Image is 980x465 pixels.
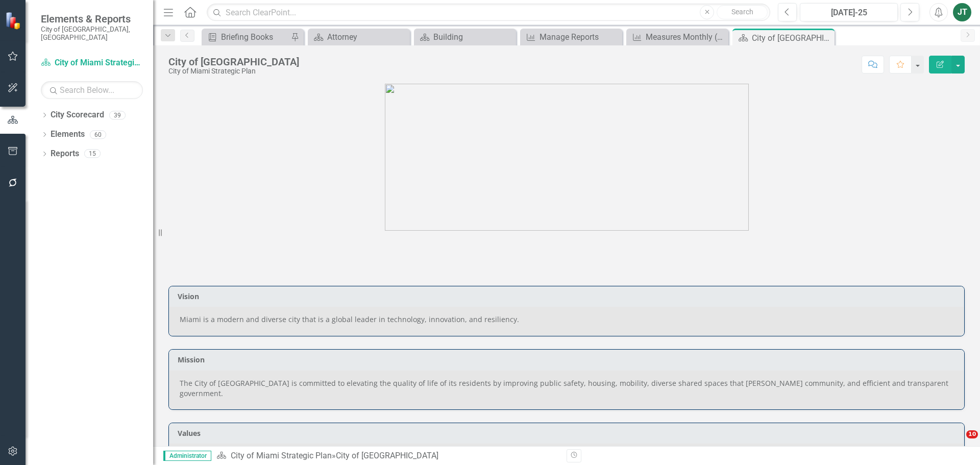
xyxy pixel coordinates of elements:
img: ClearPoint Strategy [5,12,23,30]
div: 39 [109,111,126,119]
input: Search ClearPoint... [207,4,770,21]
div: Manage Reports [540,31,620,43]
span: Miami is a modern and diverse city that is a global leader in technology, innovation, and resilie... [180,314,519,324]
small: City of [GEOGRAPHIC_DATA], [GEOGRAPHIC_DATA] [41,25,143,42]
button: Search [717,5,768,19]
a: Measures Monthly (3-Periods) Report [629,31,726,43]
div: 60 [90,130,106,139]
a: Reports [51,148,79,160]
span: 10 [966,430,978,438]
button: [DATE]-25 [800,3,898,21]
div: » [216,450,559,462]
div: Measures Monthly (3-Periods) Report [646,31,726,43]
input: Search Below... [41,81,143,99]
div: City of [GEOGRAPHIC_DATA] [168,56,299,67]
h3: Vision [178,292,959,300]
div: City of [GEOGRAPHIC_DATA] [752,32,832,44]
p: The City of [GEOGRAPHIC_DATA] is committed to elevating the quality of life of its residents by i... [180,378,953,399]
span: Administrator [163,451,211,461]
a: Elements [51,129,85,140]
div: City of Miami Strategic Plan [168,67,299,75]
iframe: Intercom live chat [945,430,970,455]
div: 15 [84,150,101,158]
a: Briefing Books [204,31,288,43]
div: [DATE]-25 [803,7,894,19]
span: Elements & Reports [41,13,143,25]
div: Attorney [327,31,407,43]
a: Building [416,31,513,43]
a: Manage Reports [523,31,620,43]
h3: Mission [178,356,959,363]
a: City Scorecard [51,109,104,121]
a: Attorney [310,31,407,43]
a: City of Miami Strategic Plan [41,57,143,69]
button: JT [953,3,971,21]
span: Search [731,8,753,16]
h3: Values [178,429,959,437]
a: City of Miami Strategic Plan [231,451,332,460]
div: City of [GEOGRAPHIC_DATA] [336,451,438,460]
div: Building [433,31,513,43]
img: city_priorities_all%20smaller%20copy.png [385,84,749,231]
div: Briefing Books [221,31,288,43]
